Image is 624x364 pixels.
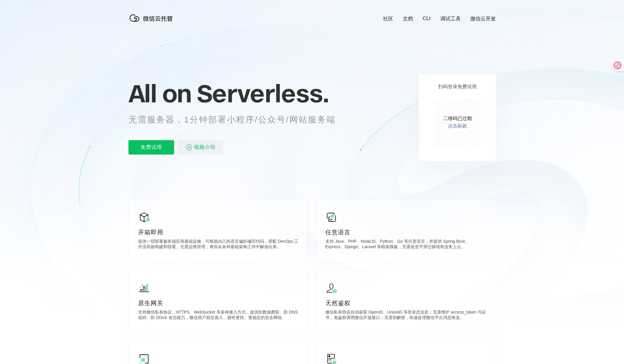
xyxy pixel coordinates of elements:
[448,123,467,129] a: 点击刷新
[443,116,472,122] p: 二维码已过期
[128,114,347,126] p: 无需服务器，1分钟部署小程序/公众号/网站服务端
[128,78,191,108] span: All on
[403,15,413,22] a: 文档
[423,16,430,22] a: CLI
[128,20,176,25] a: 微信云托管
[325,310,486,322] p: 微信私有协议自动获取 OpenID、UnionID 等登录态信息；无需维护 access_token 与证书，免鉴权调用微信开放接口；无需加解密，快速处理微信平台消息推送。
[383,15,393,22] a: 社区
[440,15,461,22] a: 调试工具
[438,84,477,90] p: 扫码登录免费试用
[128,140,174,155] p: 免费试用
[325,239,486,251] p: 支持 Java、PHP、NodeJS、Python、Go 等任意语言，并提供 Spring Boot、Express、Django、Laravel 等框架模板，无需改造平滑迁移现有业务上云。
[138,299,299,307] p: 原生网关
[138,239,299,251] p: 提供一切部署服务端应用基础设施，可根据自己的语言偏好编写代码，搭配 DevOps 工作流高效构建和部署。无需运维管理，将你从各种基础架构工作中解放出来。
[325,299,486,307] p: 天然鉴权
[194,140,216,155] span: 视频介绍
[128,12,176,24] img: 微信云托管
[138,310,299,322] p: 支持微信私有协议、HTTPS、WebSocket 等多种接入方式，提供防数据爬取、防 DNS 劫持、防 DDoS 攻击能力，微信用户就近接入，拥有更快、更稳定的安全网络。
[185,144,193,151] img: video_play.svg
[470,15,496,22] a: 微信云开发
[138,228,299,236] p: 开箱即用
[197,78,329,108] span: Serverless.
[325,228,486,236] p: 任意语言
